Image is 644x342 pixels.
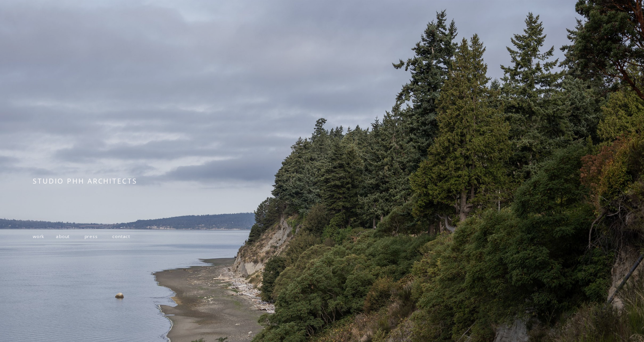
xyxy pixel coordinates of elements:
a: contact [112,233,130,240]
a: about [56,233,70,240]
a: work [33,233,44,240]
span: STUDIO PHH ARCHITECTS [33,176,137,185]
a: press [84,233,98,240]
